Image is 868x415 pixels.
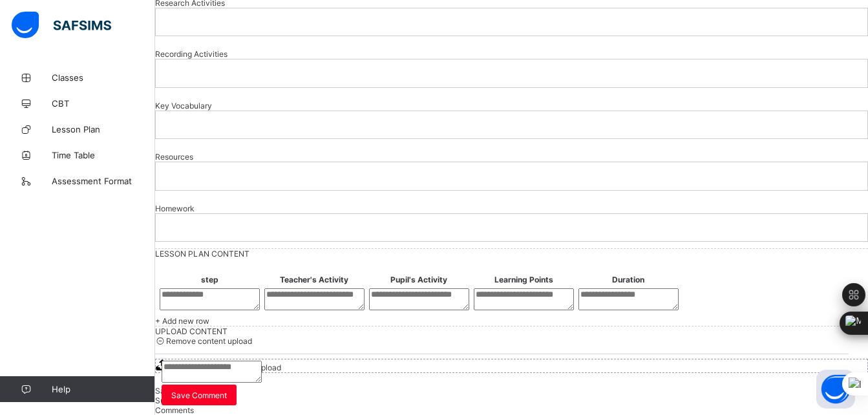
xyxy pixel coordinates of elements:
[472,274,575,285] th: Learning Points
[155,326,228,336] span: UPLOAD CONTENT
[52,150,155,160] span: Time Table
[155,249,249,259] span: LESSON PLAN CONTENT
[52,384,154,394] span: Help
[577,274,680,285] th: Duration
[816,370,855,409] button: Open asap
[158,274,261,285] th: step
[367,274,471,285] th: Pupil's Activity
[166,336,252,346] span: Remove content upload
[52,72,155,83] span: Classes
[155,43,228,65] span: Recording Activities
[155,197,195,220] span: Homework
[171,390,227,400] span: Save Comment
[12,12,111,39] img: safsims
[52,98,155,109] span: CBT
[155,316,209,326] span: + Add new row
[52,176,155,186] span: Assessment Format
[52,124,155,134] span: Lesson Plan
[155,145,193,168] span: Resources
[262,274,366,285] th: Teacher's Activity
[155,94,212,117] span: Key Vocabulary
